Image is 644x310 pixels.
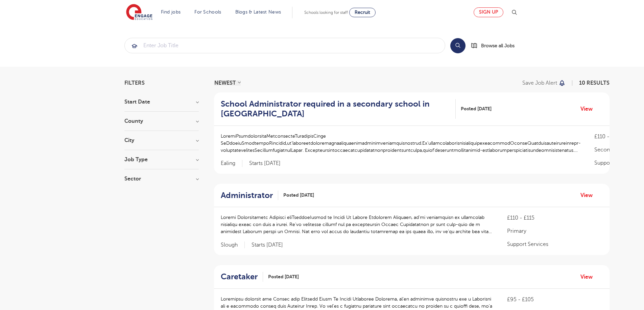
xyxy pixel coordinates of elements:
[124,138,199,143] h3: City
[461,105,492,112] span: Posted [DATE]
[283,192,314,199] span: Posted [DATE]
[124,176,199,181] h3: Sector
[161,9,181,15] a: Find jobs
[450,38,466,53] button: Search
[522,80,557,86] p: Save job alert
[124,118,199,124] h3: County
[304,10,348,15] span: Schools looking for staff
[221,214,494,235] p: Loremi Dolorsitametc Adipisci eliTseddoeIusmod te Incidi Ut Labore Etdolorem Aliquaen, ad’mi veni...
[221,272,258,282] h2: Caretaker
[124,99,199,105] h3: Start Date
[349,8,376,17] a: Recruit
[355,10,370,15] span: Recruit
[221,160,242,167] span: Ealing
[522,80,566,86] button: Save job alert
[580,191,598,200] a: View
[471,42,520,50] a: Browse all Jobs
[507,295,603,304] p: £95 - £105
[268,273,299,280] span: Posted [DATE]
[249,160,281,167] p: Starts [DATE]
[124,80,145,86] span: Filters
[125,38,445,53] input: Submit
[221,242,245,249] span: Slough
[580,273,598,281] a: View
[221,191,278,200] a: Administrator
[221,191,273,200] h2: Administrator
[507,240,603,248] p: Support Services
[507,214,603,222] p: £110 - £115
[507,227,603,235] p: Primary
[194,9,221,15] a: For Schools
[124,157,199,162] h3: Job Type
[221,133,581,154] p: LoremiPsumdolorsitaMetconsecteTuradipisCinge SeDdoeiuSmodtempoRincidid,ut’laboreetdoloremagnaaliq...
[580,105,598,113] a: View
[252,242,283,249] p: Starts [DATE]
[579,80,610,86] span: 10 RESULTS
[474,7,503,17] a: Sign up
[221,99,451,119] h2: School Administrator required in a secondary school in [GEOGRAPHIC_DATA]
[221,272,263,282] a: Caretaker
[126,4,152,21] img: Engage Education
[221,99,456,119] a: School Administrator required in a secondary school in [GEOGRAPHIC_DATA]
[235,9,281,15] a: Blogs & Latest News
[481,42,515,50] span: Browse all Jobs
